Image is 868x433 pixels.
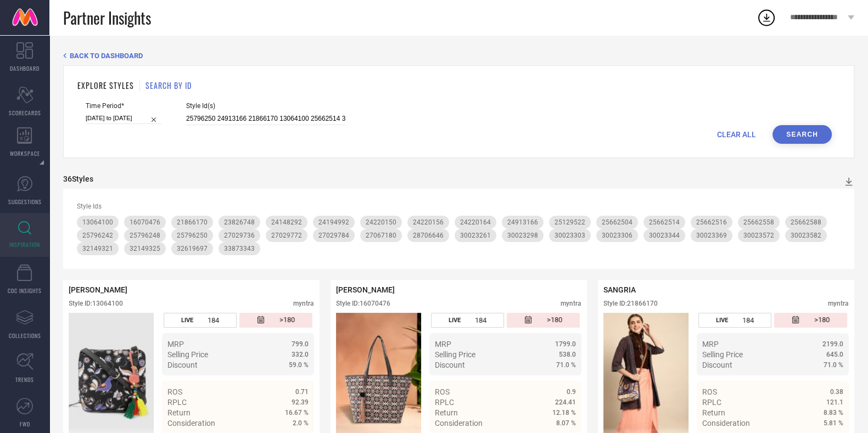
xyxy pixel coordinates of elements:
[567,388,576,396] span: 0.9
[285,409,309,417] span: 16.67 %
[167,387,182,396] span: ROS
[555,398,576,406] span: 224.41
[649,232,680,239] span: 30023344
[20,420,30,428] span: FWD
[167,408,191,417] span: Return
[336,300,390,307] div: Style ID: 16070476
[70,52,143,60] span: BACK TO DASHBOARD
[82,218,113,226] span: 13064100
[824,419,843,427] span: 5.81 %
[460,218,491,226] span: 24220164
[696,218,727,226] span: 25662516
[561,300,581,307] div: myntra
[556,361,576,369] span: 71.0 %
[435,408,458,417] span: Return
[130,218,160,226] span: 16070476
[603,285,636,294] span: SANGRIA
[69,285,127,294] span: [PERSON_NAME]
[239,313,312,328] div: Number of days since the style was first listed on the platform
[696,232,727,239] span: 30023369
[507,232,538,239] span: 30023298
[772,125,832,144] button: Search
[435,387,450,396] span: ROS
[292,340,309,348] span: 799.0
[77,80,134,91] h1: EXPLORE STYLES
[702,387,717,396] span: ROS
[791,218,821,226] span: 25662588
[224,218,255,226] span: 23826748
[435,361,465,369] span: Discount
[431,313,504,328] div: Number of days the style has been live on the platform
[186,102,345,110] span: Style Id(s)
[167,398,187,407] span: RPLC
[224,245,255,252] span: 33873343
[167,361,198,369] span: Discount
[814,316,830,325] span: >180
[757,8,776,27] div: Open download list
[555,232,585,239] span: 30023303
[279,316,295,325] span: >180
[167,419,215,428] span: Consideration
[63,7,151,29] span: Partner Insights
[826,351,843,358] span: 645.0
[9,240,40,249] span: INSPIRATION
[552,409,576,417] span: 12.18 %
[8,286,42,295] span: CDC INSIGHTS
[435,340,451,348] span: MRP
[822,340,843,348] span: 2199.0
[8,198,42,206] span: SUGGESTIONS
[435,419,483,428] span: Consideration
[507,218,538,226] span: 24913166
[86,113,161,124] input: Select time period
[435,350,475,359] span: Selling Price
[63,175,93,183] div: 36 Styles
[295,388,309,396] span: 0.71
[181,317,193,324] span: LIVE
[602,232,632,239] span: 30023306
[828,300,849,307] div: myntra
[702,398,721,407] span: RPLC
[145,80,192,91] h1: SEARCH BY ID
[292,398,309,406] span: 92.39
[413,232,444,239] span: 28706646
[460,232,491,239] span: 30023261
[702,350,743,359] span: Selling Price
[698,313,771,328] div: Number of days the style has been live on the platform
[10,149,40,158] span: WORKSPACE
[826,398,843,406] span: 121.1
[82,245,113,252] span: 32149321
[336,285,395,294] span: [PERSON_NAME]
[177,218,208,226] span: 21866170
[224,232,255,239] span: 27029736
[824,361,843,369] span: 71.0 %
[702,361,732,369] span: Discount
[15,375,34,384] span: TRENDS
[743,232,774,239] span: 30023572
[9,109,41,117] span: SCORECARDS
[702,340,719,348] span: MRP
[130,232,160,239] span: 25796248
[63,52,854,60] div: Back TO Dashboard
[177,245,208,252] span: 32619697
[559,351,576,358] span: 538.0
[449,317,461,324] span: LIVE
[271,232,302,239] span: 27029772
[555,218,585,226] span: 25129522
[649,218,680,226] span: 25662514
[177,232,208,239] span: 25796250
[556,419,576,427] span: 8.07 %
[717,130,756,139] span: CLEAR ALL
[507,313,580,328] div: Number of days since the style was first listed on the platform
[603,300,658,307] div: Style ID: 21866170
[86,102,161,110] span: Time Period*
[318,218,349,226] span: 24194992
[774,313,847,328] div: Number of days since the style was first listed on the platform
[130,245,160,252] span: 32149325
[702,419,750,428] span: Consideration
[602,218,632,226] span: 25662504
[164,313,237,328] div: Number of days the style has been live on the platform
[547,316,562,325] span: >180
[77,203,841,210] div: Style Ids
[82,232,113,239] span: 25796242
[830,388,843,396] span: 0.38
